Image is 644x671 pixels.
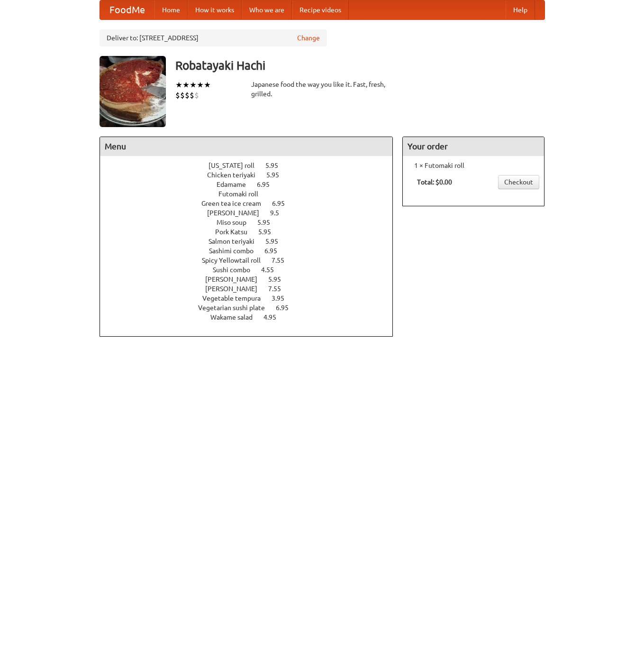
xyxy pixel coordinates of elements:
[190,90,194,101] li: $
[209,238,296,245] a: Salmon teriyaki 5.95
[292,0,349,19] a: Recipe videos
[202,294,302,302] a: Vegetable tempura 3.95
[266,171,289,179] span: 5.95
[272,200,294,207] span: 6.95
[506,0,535,19] a: Help
[257,219,280,226] span: 5.95
[217,219,288,226] a: Miso soup 5.95
[198,304,306,312] a: Vegetarian sushi plate 6.95
[205,285,267,293] span: [PERSON_NAME]
[175,90,180,101] li: $
[201,200,302,207] a: Green tea ice cream 6.95
[205,276,267,283] span: [PERSON_NAME]
[180,90,185,101] li: $
[264,247,287,255] span: 6.95
[190,80,197,90] li: ★
[207,209,269,217] span: [PERSON_NAME]
[209,162,296,169] a: [US_STATE] roll 5.95
[417,178,452,186] b: Total: $0.00
[154,0,188,19] a: Home
[272,294,294,302] span: 3.95
[185,90,190,101] li: $
[213,266,260,274] span: Sushi combo
[272,257,294,264] span: 7.55
[217,181,255,188] span: Edamame
[263,313,286,321] span: 4.95
[175,56,545,75] h3: Robatayaki Hachi
[217,219,256,226] span: Miso soup
[194,90,199,101] li: $
[100,0,154,19] a: FoodMe
[270,209,289,217] span: 9.5
[209,238,264,245] span: Salmon teriyaki
[209,247,263,255] span: Sashimi combo
[215,228,257,236] span: Pork Katsu
[276,304,298,312] span: 6.95
[210,313,294,321] a: Wakame salad 4.95
[207,209,297,217] a: [PERSON_NAME] 9.5
[198,304,274,312] span: Vegetarian sushi plate
[265,162,288,169] span: 5.95
[207,171,265,179] span: Chicken teriyaki
[261,266,283,274] span: 4.55
[100,29,327,46] div: Deliver to: [STREET_ADDRESS]
[215,228,289,236] a: Pork Katsu 5.95
[297,33,320,43] a: Change
[258,228,281,236] span: 5.95
[100,56,166,127] img: angular.jpg
[242,0,292,19] a: Who we are
[213,266,291,274] a: Sushi combo 4.55
[202,294,270,302] span: Vegetable tempura
[209,162,264,169] span: [US_STATE] roll
[100,137,393,156] h4: Menu
[268,285,290,293] span: 7.55
[403,137,544,156] h4: Your order
[268,276,290,283] span: 5.95
[204,80,211,90] li: ★
[202,257,302,264] a: Spicy Yellowtail roll 7.55
[498,175,539,189] a: Checkout
[202,257,270,264] span: Spicy Yellowtail roll
[197,80,204,90] li: ★
[217,181,287,188] a: Edamame 6.95
[175,80,182,90] li: ★
[218,190,268,198] span: Futomaki roll
[257,181,279,188] span: 6.95
[209,247,295,255] a: Sashimi combo 6.95
[182,80,190,90] li: ★
[408,161,539,170] li: 1 × Futomaki roll
[218,190,285,198] a: Futomaki roll
[205,276,299,283] a: [PERSON_NAME] 5.95
[201,200,271,207] span: Green tea ice cream
[205,285,299,293] a: [PERSON_NAME] 7.55
[251,80,393,99] div: Japanese food the way you like it. Fast, fresh, grilled.
[265,238,288,245] span: 5.95
[188,0,242,19] a: How it works
[210,313,262,321] span: Wakame salad
[207,171,297,179] a: Chicken teriyaki 5.95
